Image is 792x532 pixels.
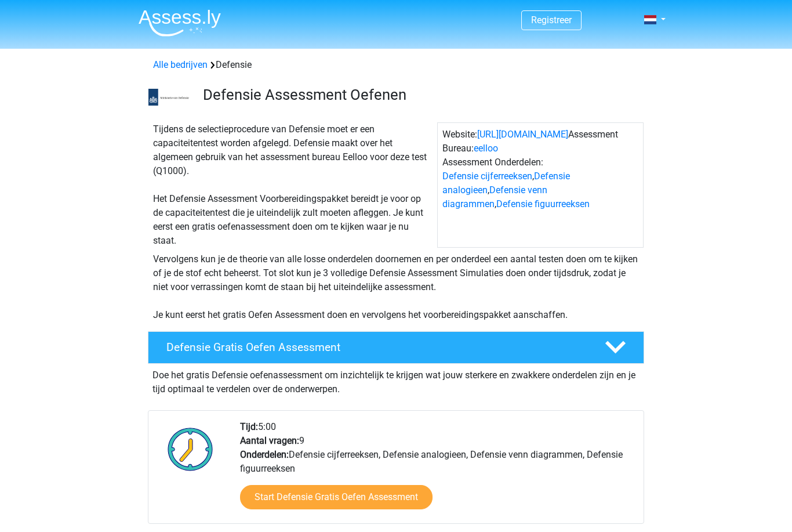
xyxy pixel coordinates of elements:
[231,420,643,523] div: 5:00 9 Defensie cijferreeksen, Defensie analogieen, Defensie venn diagrammen, Defensie figuurreeksen
[203,86,635,104] h3: Defensie Assessment Oefenen
[240,421,258,432] b: Tijd:
[240,485,433,509] a: Start Defensie Gratis Oefen Assessment
[477,129,568,140] a: [URL][DOMAIN_NAME]
[148,364,644,396] div: Doe het gratis Defensie oefenassessment om inzichtelijk te krijgen wat jouw sterkere en zwakkere ...
[474,143,498,154] a: eelloo
[148,58,644,72] div: Defensie
[139,9,221,37] img: Assessly
[240,435,299,446] b: Aantal vragen:
[148,252,644,322] div: Vervolgens kun je de theorie van alle losse onderdelen doornemen en per onderdeel een aantal test...
[143,331,649,364] a: Defensie Gratis Oefen Assessment
[442,184,547,209] a: Defensie venn diagrammen
[442,171,532,182] a: Defensie cijferreeksen
[240,449,289,460] b: Onderdelen:
[148,122,437,248] div: Tijdens de selectieprocedure van Defensie moet er een capaciteitentest worden afgelegd. Defensie ...
[161,420,220,478] img: Klok
[442,171,570,196] a: Defensie analogieen
[153,59,208,70] a: Alle bedrijven
[166,341,586,354] h4: Defensie Gratis Oefen Assessment
[437,122,644,248] div: Website: Assessment Bureau: Assessment Onderdelen: , , ,
[531,15,572,26] a: Registreer
[496,198,590,209] a: Defensie figuurreeksen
